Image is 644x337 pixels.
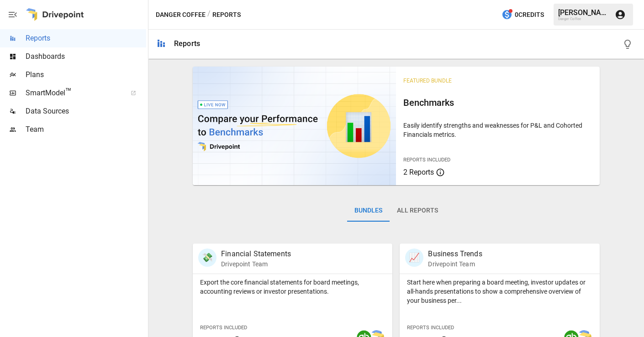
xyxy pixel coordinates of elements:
[515,9,544,21] span: 0 Credits
[403,95,592,110] h6: Benchmarks
[498,6,548,23] button: 0Credits
[200,278,385,296] p: Export the core financial statements for board meetings, accounting reviews or investor presentat...
[403,157,450,163] span: Reports Included
[193,67,396,185] img: video thumbnail
[405,249,423,267] div: 📈
[200,325,247,331] span: Reports Included
[390,200,445,222] button: All Reports
[407,278,592,305] p: Start here when preparing a board meeting, investor updates or all-hands presentations to show a ...
[403,121,592,139] p: Easily identify strengths and weaknesses for P&L and Cohorted Financials metrics.
[558,17,609,21] div: Danger Coffee
[174,39,200,48] div: Reports
[403,78,452,84] span: Featured Bundle
[26,88,121,99] span: SmartModel
[207,9,211,21] div: /
[26,124,146,135] span: Team
[156,9,206,21] button: Danger Coffee
[26,51,146,62] span: Dashboards
[26,33,146,44] span: Reports
[65,86,72,98] span: ™
[558,8,609,17] div: [PERSON_NAME]
[347,200,390,222] button: Bundles
[221,249,291,259] p: Financial Statements
[26,69,146,80] span: Plans
[26,106,146,117] span: Data Sources
[403,168,434,176] span: 2 Reports
[407,325,454,331] span: Reports Included
[428,259,482,269] p: Drivepoint Team
[428,249,482,259] p: Business Trends
[221,259,291,269] p: Drivepoint Team
[198,249,216,267] div: 💸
